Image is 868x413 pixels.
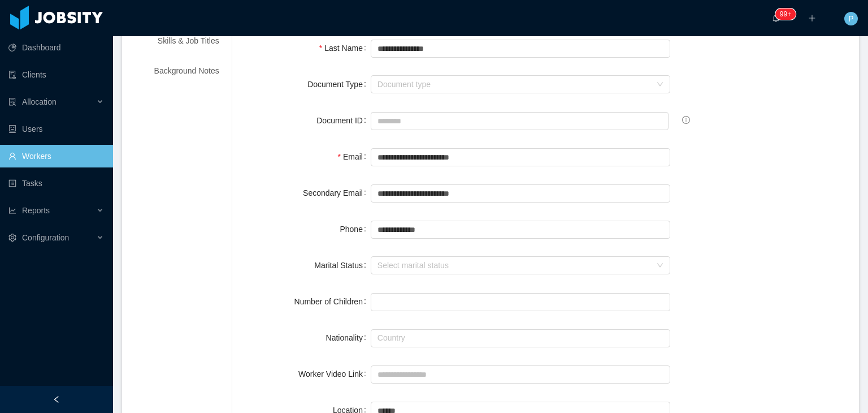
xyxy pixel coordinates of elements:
a: icon: pie-chartDashboard [8,36,104,59]
i: icon: down [657,262,663,270]
input: Number of Children [371,293,671,311]
div: Background Notes [136,61,233,81]
input: Secondary Email [371,184,671,203]
a: icon: auditClients [8,63,104,86]
a: icon: profileTasks [8,172,104,195]
span: info-circle [682,116,690,124]
span: Configuration [22,233,69,242]
label: Document ID [316,116,371,125]
a: icon: robotUsers [8,118,104,140]
label: Number of Children [294,297,371,306]
input: Last Name [371,40,671,58]
i: icon: line-chart [8,206,16,214]
div: Select marital status [377,260,652,271]
i: icon: down [657,81,663,89]
div: Skills & Job Titles [136,31,233,51]
label: Document Type [307,80,371,89]
label: Last Name [319,44,371,53]
input: Email [371,148,671,166]
label: Marital Status [314,261,370,270]
input: Phone [371,221,671,239]
i: icon: setting [8,234,16,242]
label: Worker Video Link [298,369,371,378]
label: Secondary Email [303,188,371,197]
div: Document type [377,79,652,90]
input: Document ID [371,112,669,130]
input: Worker Video Link [371,365,671,384]
label: Nationality [326,333,371,342]
span: Allocation [22,97,57,106]
span: Reports [22,206,50,215]
span: P [848,12,853,25]
label: Email [337,152,370,161]
i: icon: plus [808,14,816,22]
label: Phone [340,225,370,234]
sup: 1700 [775,8,796,20]
i: icon: solution [8,98,16,106]
a: icon: userWorkers [8,145,104,167]
i: icon: bell [772,14,780,22]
